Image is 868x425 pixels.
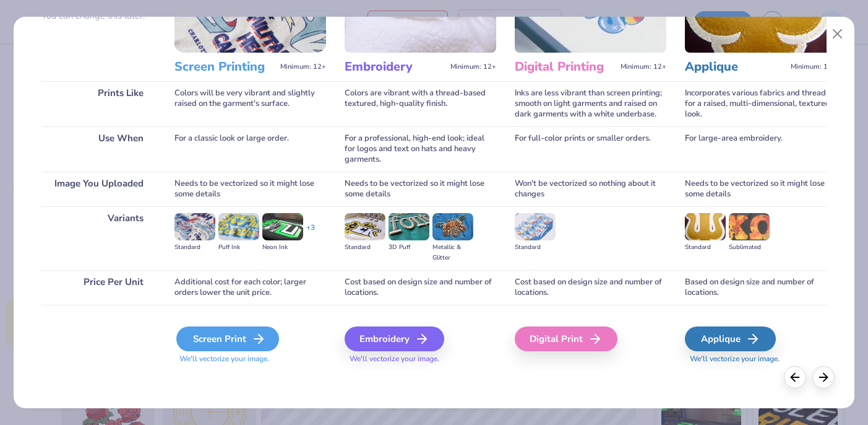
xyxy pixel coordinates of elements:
[515,242,556,253] div: Standard
[389,213,429,240] img: 3D Puff
[174,59,275,75] h3: Screen Printing
[621,63,666,71] span: Minimum: 12+
[345,81,496,126] div: Colors are vibrant with a thread-based textured, high-quality finish.
[685,326,776,351] div: Applique
[41,270,156,305] div: Price Per Unit
[685,354,836,364] span: We'll vectorize your image.
[685,81,836,126] div: Incorporates various fabrics and threads for a raised, multi-dimensional, textured look.
[174,213,215,240] img: Standard
[345,126,496,172] div: For a professional, high-end look; ideal for logos and text on hats and heavy garments.
[345,270,496,305] div: Cost based on design size and number of locations.
[41,172,156,206] div: Image You Uploaded
[306,222,315,243] div: + 3
[174,242,215,253] div: Standard
[218,242,259,253] div: Puff Ink
[262,213,303,240] img: Neon Ink
[685,213,726,240] img: Standard
[685,172,836,206] div: Needs to be vectorized so it might lose some details
[515,172,666,206] div: Won't be vectorized so nothing about it changes
[791,63,836,71] span: Minimum: 12+
[174,270,326,305] div: Additional cost for each color; larger orders lower the unit price.
[345,326,444,351] div: Embroidery
[515,81,666,126] div: Inks are less vibrant than screen printing; smooth on light garments and raised on dark garments ...
[345,213,385,240] img: Standard
[515,59,616,75] h3: Digital Printing
[685,242,726,253] div: Standard
[41,81,156,126] div: Prints Like
[176,326,279,351] div: Screen Print
[389,242,429,253] div: 3D Puff
[41,206,156,270] div: Variants
[174,354,326,364] span: We'll vectorize your image.
[515,326,617,351] div: Digital Print
[345,59,445,75] h3: Embroidery
[729,242,770,253] div: Sublimated
[515,270,666,305] div: Cost based on design size and number of locations.
[432,242,473,263] div: Metallic & Glitter
[262,242,303,253] div: Neon Ink
[685,270,836,305] div: Based on design size and number of locations.
[280,63,326,71] span: Minimum: 12+
[450,63,496,71] span: Minimum: 12+
[432,213,473,240] img: Metallic & Glitter
[685,59,786,75] h3: Applique
[685,126,836,172] div: For large-area embroidery.
[174,126,326,172] div: For a classic look or large order.
[41,11,156,21] p: You can change this later.
[515,126,666,172] div: For full-color prints or smaller orders.
[218,213,259,240] img: Puff Ink
[41,126,156,172] div: Use When
[174,81,326,126] div: Colors will be very vibrant and slightly raised on the garment's surface.
[345,354,496,364] span: We'll vectorize your image.
[729,213,770,240] img: Sublimated
[515,213,556,240] img: Standard
[174,172,326,206] div: Needs to be vectorized so it might lose some details
[826,22,849,46] button: Close
[345,242,385,253] div: Standard
[345,172,496,206] div: Needs to be vectorized so it might lose some details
